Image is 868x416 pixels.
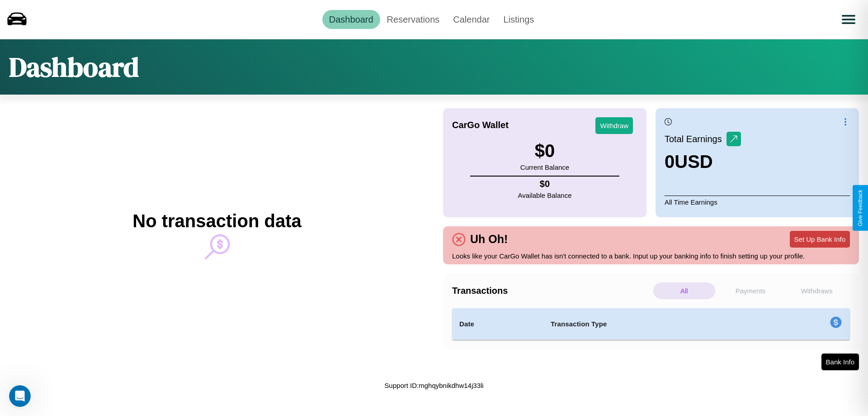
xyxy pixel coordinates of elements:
[322,10,380,29] a: Dashboard
[466,233,512,246] h4: Uh Oh!
[384,379,483,392] p: Support ID: mghqybnikdhw14j33li
[720,282,782,299] p: Payments
[595,117,633,134] button: Withdraw
[380,10,447,29] a: Reservations
[452,120,509,130] h4: CarGo Wallet
[821,354,859,370] button: Bank Info
[9,385,31,407] iframe: Intercom live chat
[452,286,651,296] h4: Transactions
[665,152,741,172] h3: 0 USD
[518,179,572,189] h4: $ 0
[520,141,569,161] h3: $ 0
[790,231,850,248] button: Set Up Bank Info
[665,196,850,208] p: All Time Earnings
[653,282,715,299] p: All
[452,308,850,340] table: simple table
[551,319,756,330] h4: Transaction Type
[446,10,496,29] a: Calendar
[459,319,536,330] h4: Date
[518,189,572,201] p: Available Balance
[665,131,726,147] p: Total Earnings
[452,250,850,262] p: Looks like your CarGo Wallet has isn't connected to a bank. Input up your banking info to finish ...
[496,10,541,29] a: Listings
[520,161,569,173] p: Current Balance
[836,7,861,32] button: Open menu
[786,282,848,299] p: Withdraws
[857,190,863,226] div: Give Feedback
[9,48,139,86] h1: Dashboard
[132,211,301,231] h2: No transaction data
